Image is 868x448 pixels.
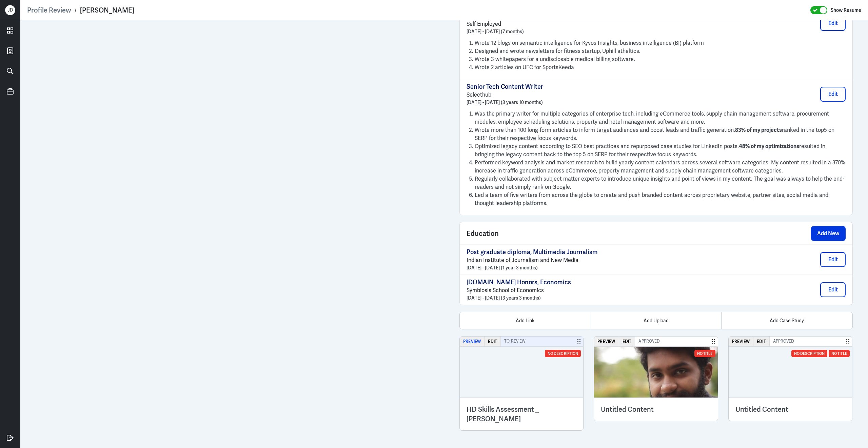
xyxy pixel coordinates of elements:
p: Indian Institute of Journalism and New Media [467,256,598,264]
p: [DATE] - [DATE] (1 year 3 months) [467,264,598,271]
div: Add Link [460,312,591,329]
button: Edit [820,252,846,267]
li: Wrote more than 100 long-form articles to inform target audiences and boost leads and traffic gen... [475,126,846,142]
label: Show Resume [831,6,861,15]
button: Edit [485,337,501,346]
button: Edit [753,337,770,346]
button: Preview [729,337,753,346]
button: Preview [460,337,485,346]
p: [DATE] - [DATE] (3 years 3 months) [467,294,571,301]
div: Add Upload [591,312,722,329]
li: Led a team of five writers from across the globe to create and push branded content across propri... [475,191,846,207]
button: Edit [820,16,846,31]
button: Preview [594,337,619,346]
li: Wrote 3 whitepapers for a undisclosable medical billing software. [475,55,846,63]
h3: Untitled Content [735,405,845,414]
button: Add New [811,226,846,241]
p: Self Employed [467,20,530,28]
li: Performed keyword analysis and market research to build yearly content calendars across several s... [475,159,846,175]
a: Profile Review [27,6,71,15]
li: Wrote 2 articles on UFC for SportsKeeda [475,63,846,72]
span: Approved [770,337,798,346]
p: Selecthub [467,91,543,99]
div: No Description [545,350,581,357]
li: Regularly collaborated with subject matter experts to introduce unique insights and point of view... [475,175,846,191]
div: Add Case Study [721,312,852,329]
div: No Title [694,350,715,357]
h3: HD Skills Assessment _ [PERSON_NAME] [467,405,576,424]
div: No Title [829,350,850,357]
p: Senior Tech Content Writer [467,83,543,91]
strong: 83% of my projects [735,126,782,134]
button: Edit [820,87,846,102]
p: Post graduate diploma, Multimedia Journalism [467,248,598,256]
span: Approved [635,337,663,346]
div: No Description [791,350,827,357]
button: Edit [619,337,635,346]
p: Symbiosis School of Economics [467,286,571,294]
li: Was the primary writer for multiple categories of enterprise tech, including eCommerce tools, sup... [475,110,846,126]
button: Edit [820,282,846,297]
h3: Untitled Content [601,405,711,414]
iframe: https://ppcdn.hiredigital.com/register/98142727/resumes/557839206/Riddhiman_Roy_Resume_2025.pdf?E... [36,27,429,441]
strong: 48% of my optimizations [739,143,799,150]
li: Optimized legacy content according to SEO best practices and repurposed case studies for LinkedIn... [475,142,846,159]
p: [DATE] - [DATE] (3 years 10 months) [467,99,543,106]
li: Designed and wrote newsletters for fitness startup, Uphill atheltics. [475,47,846,55]
p: [DATE] - [DATE] (7 months) [467,28,530,35]
li: Wrote 12 blogs on semantic intelligence for Kyvos Insights, business intelligence (BI) platform [475,39,846,47]
p: › [71,6,80,15]
div: [PERSON_NAME] [80,6,134,15]
p: [DOMAIN_NAME] Honors, Economics [467,278,571,286]
div: J D [5,5,15,15]
span: Education [467,228,499,239]
span: To Review [501,337,529,346]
